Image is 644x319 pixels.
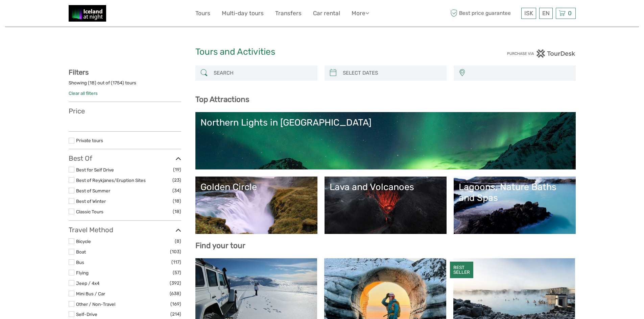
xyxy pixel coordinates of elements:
span: 0 [567,10,573,17]
span: (18) [173,208,181,215]
span: ISK [524,10,533,17]
b: Find your tour [195,241,245,250]
a: Bicycle [76,239,91,244]
span: Best price guarantee [449,8,520,19]
span: (19) [173,166,181,174]
label: 18 [90,80,95,86]
a: Multi-day tours [222,8,264,18]
span: (8) [175,237,181,245]
div: Lava and Volcanoes [330,182,442,192]
a: Classic Tours [76,209,103,214]
a: Lava and Volcanoes [330,182,442,229]
span: (23) [172,176,181,184]
span: (18) [173,197,181,205]
a: Flying [76,270,89,275]
b: Top Attractions [195,95,249,104]
span: (34) [172,187,181,194]
img: 2375-0893e409-a1bb-4841-adb0-b7e32975a913_logo_small.jpg [69,5,106,22]
input: SEARCH [211,67,314,79]
a: Private tours [76,138,103,143]
a: Boat [76,249,86,255]
div: BEST SELLER [450,262,473,278]
span: (392) [170,279,181,287]
a: Tours [195,8,210,18]
span: (638) [170,290,181,297]
a: Other / Non-Travel [76,301,115,307]
div: Golden Circle [200,182,312,192]
a: More [352,8,369,18]
img: PurchaseViaTourDesk.png [507,49,575,58]
a: Best of Summer [76,188,110,193]
div: EN [539,8,553,19]
a: Car rental [313,8,340,18]
a: Best of Reykjanes/Eruption Sites [76,178,146,183]
span: (103) [170,248,181,256]
h3: Travel Method [69,226,181,234]
span: (169) [170,300,181,308]
h1: Tours and Activities [195,47,449,57]
input: SELECT DATES [340,67,443,79]
span: (214) [170,310,181,318]
a: Transfers [275,8,302,18]
a: Bus [76,260,84,265]
a: Lagoons, Nature Baths and Spas [459,182,571,229]
div: Lagoons, Nature Baths and Spas [459,182,571,204]
div: Showing ( ) out of ( ) tours [69,80,181,90]
h3: Price [69,107,181,115]
a: Clear all filters [69,90,98,96]
strong: Filters [69,68,89,76]
span: (57) [173,269,181,276]
a: Jeep / 4x4 [76,281,99,286]
a: Northern Lights in [GEOGRAPHIC_DATA] [200,117,571,164]
h3: Best Of [69,154,181,162]
a: Best of Winter [76,198,106,204]
a: Best for Self Drive [76,167,114,172]
label: 1754 [113,80,122,86]
a: Self-Drive [76,312,97,317]
span: (117) [171,258,181,266]
div: Northern Lights in [GEOGRAPHIC_DATA] [200,117,571,128]
a: Golden Circle [200,182,312,229]
a: Mini Bus / Car [76,291,105,296]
